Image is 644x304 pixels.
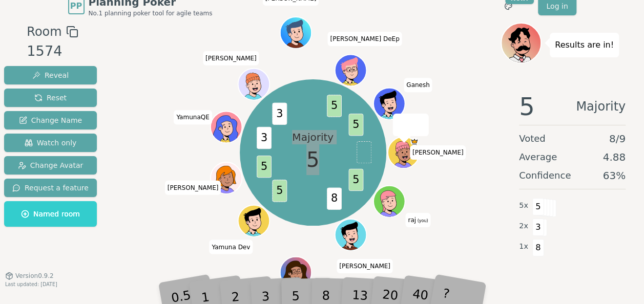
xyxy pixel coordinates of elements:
img: reveal [404,120,417,130]
span: Click to change your name [410,145,466,160]
span: No.1 planning poker tool for agile teams [89,9,213,17]
button: Version0.9.2 [5,272,54,280]
span: Click to change your name [209,240,253,254]
span: Last updated: [DATE] [5,281,57,287]
span: Click to change your name [174,110,212,124]
button: Named room [4,201,97,227]
span: Majority [576,94,626,119]
span: 3 [257,127,272,149]
span: 8 [532,239,544,256]
div: 1574 [27,41,78,62]
span: Patrick is the host [410,138,418,145]
span: Click to change your name [165,181,221,195]
p: Results are in! [555,38,614,52]
span: Named room [21,209,80,219]
span: Click to change your name [337,259,393,273]
span: Click to change your name [327,32,402,46]
span: 8 [327,188,342,210]
button: Click to change your avatar [374,187,404,216]
p: Majority [292,130,334,144]
span: Voted [519,132,546,146]
button: Change Avatar [4,156,97,175]
button: Watch only [4,134,97,152]
span: Click to change your name [203,51,259,66]
span: Reveal [32,70,69,80]
span: 5 [348,169,363,191]
button: Reset [4,89,97,107]
span: 5 [532,198,544,215]
span: 4.88 [603,150,626,164]
span: 5 x [519,200,528,211]
span: 63 % [603,168,626,183]
span: Average [519,150,557,164]
span: 5 [257,156,272,178]
span: 5 [348,114,363,136]
span: Watch only [25,138,77,148]
span: Change Avatar [18,160,84,170]
span: Change Name [19,115,82,125]
button: Reveal [4,66,97,84]
span: Confidence [519,168,571,183]
span: 5 [306,144,319,175]
span: Reset [34,93,67,103]
span: Request a feature [12,183,89,193]
span: 5 [327,95,342,117]
span: 8 / 9 [609,132,626,146]
span: Click to change your name [404,78,432,92]
span: 5 [519,94,535,119]
button: Request a feature [4,179,97,197]
span: Click to change your name [405,213,430,227]
span: 5 [272,180,287,202]
span: Version 0.9.2 [15,272,54,280]
span: (you) [416,219,428,223]
span: 3 [272,103,287,125]
span: 1 x [519,241,528,252]
span: Room [27,23,61,41]
button: Change Name [4,111,97,129]
span: 2 x [519,221,528,232]
span: 3 [532,219,544,236]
